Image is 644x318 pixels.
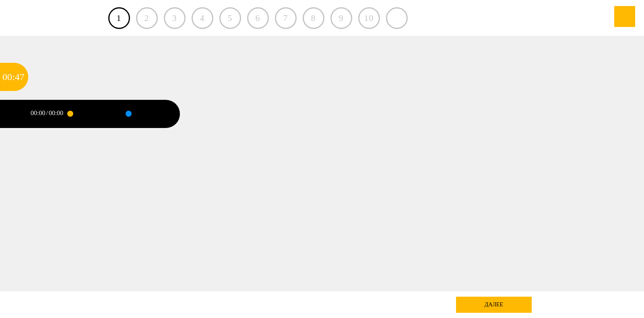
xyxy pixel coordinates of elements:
div: 00 [2,63,12,91]
div: 10 [358,7,380,29]
div: 4 [192,7,213,29]
div: 7 [275,7,297,29]
div: 9 [330,7,352,29]
div: 2 [136,7,158,29]
div: 00:00 [31,110,45,116]
div: : [12,63,15,91]
div: 00:00 [49,110,63,116]
a: 1 [108,7,130,29]
div: 6 [247,7,269,29]
div: 3 [164,7,186,29]
div: 47 [15,63,25,91]
div: 8 [303,7,324,29]
div: / [46,110,47,116]
div: 5 [219,7,241,29]
div: далее [456,297,532,313]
